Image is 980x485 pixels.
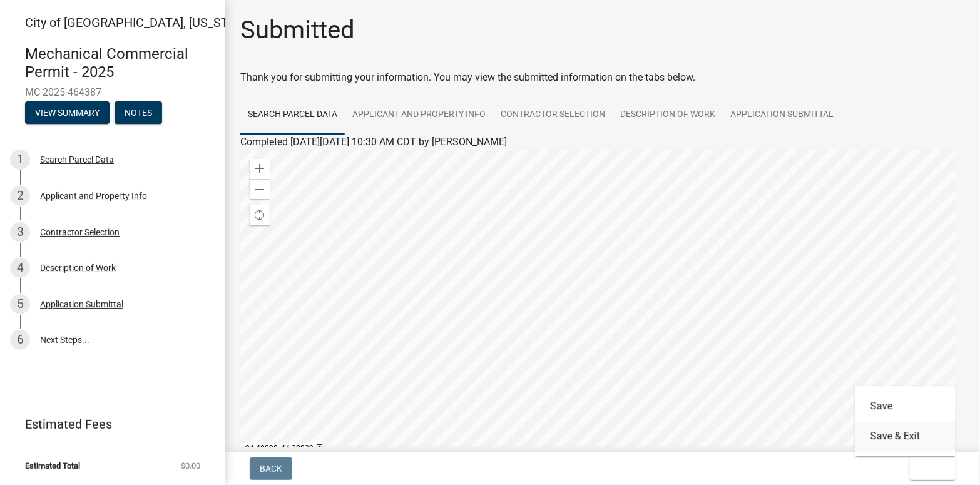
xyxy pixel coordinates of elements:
span: Estimated Total [25,462,80,470]
div: 3 [10,222,30,242]
div: Zoom in [250,159,270,179]
span: City of [GEOGRAPHIC_DATA], [US_STATE] [25,15,253,30]
a: Description of Work [613,95,723,135]
span: Completed [DATE][DATE] 10:30 AM CDT by [PERSON_NAME] [240,136,507,148]
div: Zoom out [250,179,270,199]
div: Contractor Selection [40,228,120,237]
wm-modal-confirm: Summary [25,108,110,118]
a: Applicant and Property Info [345,95,493,135]
div: 4 [10,258,30,278]
a: Estimated Fees [10,412,205,437]
div: Application Submittal [40,300,123,309]
span: MC-2025-464387 [25,86,200,98]
span: $0.00 [181,462,200,470]
div: Thank you for submitting your information. You may view the submitted information on the tabs below. [240,70,965,85]
div: Description of Work [40,263,116,272]
button: Save [855,391,956,421]
button: Back [250,457,292,480]
a: Application Submittal [723,95,841,135]
div: 1 [10,150,30,170]
div: 6 [10,330,30,350]
h1: Submitted [240,15,355,45]
div: Search Parcel Data [40,155,114,164]
a: Search Parcel Data [240,95,345,135]
div: Find my location [250,205,270,225]
a: Contractor Selection [493,95,613,135]
div: Exit [855,386,956,456]
button: Notes [115,101,162,124]
div: 5 [10,294,30,314]
span: Back [260,464,282,474]
button: Exit [910,457,956,480]
button: Save & Exit [855,421,956,451]
h4: Mechanical Commercial Permit - 2025 [25,45,215,81]
div: Applicant and Property Info [40,191,147,200]
wm-modal-confirm: Notes [115,108,162,118]
button: View Summary [25,101,110,124]
div: 2 [10,186,30,206]
span: Exit [920,464,938,474]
